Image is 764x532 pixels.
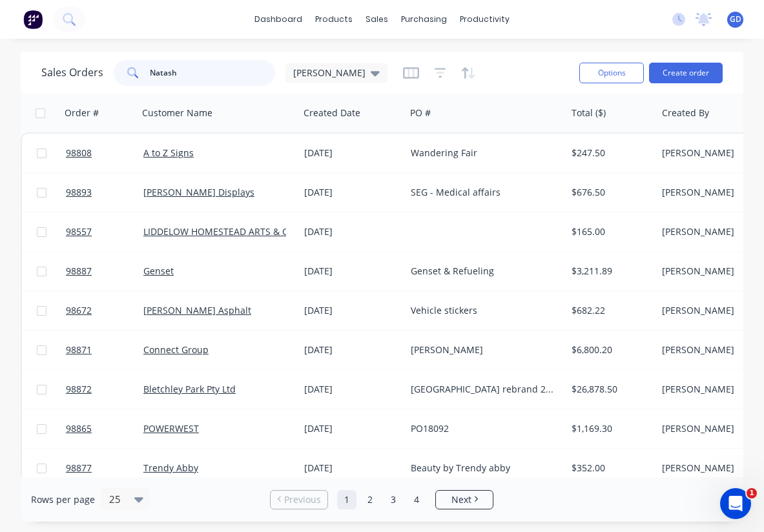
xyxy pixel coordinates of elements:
a: 98887 [66,252,143,291]
input: Search... [150,60,276,86]
div: [DATE] [304,304,400,317]
ul: Pagination [265,490,499,509]
a: Trendy Abby [143,462,198,474]
span: 98877 [66,462,92,475]
div: PO18092 [411,422,554,435]
div: productivity [453,10,516,29]
div: [DATE] [304,265,400,278]
a: Bletchley Park Pty Ltd [143,383,236,395]
div: Beauty by Trendy abby [411,462,554,475]
span: 98871 [66,343,92,356]
div: $26,878.50 [572,383,647,396]
a: POWERWEST [143,422,199,435]
a: LIDDELOW HOMESTEAD ARTS & CRAFTS* [143,225,320,238]
div: [DATE] [304,462,400,475]
span: 98887 [66,265,92,278]
div: $3,211.89 [572,265,647,278]
div: [DATE] [304,343,400,356]
div: [DATE] [304,225,400,238]
span: Next [451,493,471,506]
a: Next page [436,493,493,506]
span: 98557 [66,225,92,238]
span: Previous [284,493,321,506]
div: [DATE] [304,186,400,199]
a: 98865 [66,409,143,448]
div: $6,800.20 [572,343,647,356]
span: 98808 [66,147,92,159]
div: [GEOGRAPHIC_DATA] rebrand 2025 [411,383,554,396]
a: Genset [143,265,174,277]
div: Vehicle stickers [411,304,554,317]
a: Page 1 is your current page [337,490,356,509]
button: Options [579,63,644,83]
span: GD [730,14,741,25]
span: Rows per page [31,493,95,506]
img: Factory [23,10,43,29]
button: Create order [649,63,723,83]
a: 98808 [66,134,143,172]
a: [PERSON_NAME] Asphalt [143,304,251,316]
a: 98672 [66,291,143,330]
div: [DATE] [304,147,400,159]
div: SEG - Medical affairs [411,186,554,199]
span: 98672 [66,304,92,317]
div: PO # [410,107,431,119]
div: purchasing [395,10,453,29]
div: Created Date [304,107,360,119]
span: 98872 [66,383,92,396]
a: Previous page [271,493,327,506]
a: 98557 [66,212,143,251]
a: Connect Group [143,343,209,356]
a: 98872 [66,370,143,409]
div: $247.50 [572,147,647,159]
div: [PERSON_NAME] [411,343,554,356]
div: Wandering Fair [411,147,554,159]
div: [DATE] [304,422,400,435]
a: 98877 [66,449,143,487]
span: 98893 [66,186,92,199]
div: Total ($) [572,107,606,119]
a: Page 3 [384,490,403,509]
a: [PERSON_NAME] Displays [143,186,254,198]
span: 1 [747,488,757,498]
h1: Sales Orders [41,66,103,79]
a: Page 2 [360,490,380,509]
span: [PERSON_NAME] [293,66,366,79]
a: dashboard [248,10,309,29]
a: Page 4 [407,490,426,509]
div: Order # [65,107,99,119]
div: $352.00 [572,462,647,475]
div: Customer Name [142,107,212,119]
div: [DATE] [304,383,400,396]
div: $682.22 [572,304,647,317]
span: 98865 [66,422,92,435]
div: $1,169.30 [572,422,647,435]
a: 98871 [66,331,143,369]
div: $676.50 [572,186,647,199]
a: 98893 [66,173,143,212]
div: Genset & Refueling [411,265,554,278]
div: products [309,10,359,29]
div: $165.00 [572,225,647,238]
iframe: Intercom live chat [720,488,751,519]
div: Created By [662,107,709,119]
a: A to Z Signs [143,147,194,159]
div: sales [359,10,395,29]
